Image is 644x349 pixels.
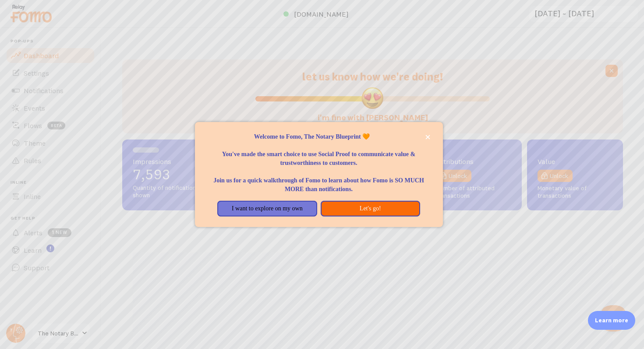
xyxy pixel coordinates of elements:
p: Join us for a quick walkthrough of Fomo to learn about how Fomo is SO MUCH MORE than notifications. [205,168,432,194]
p: Learn more [595,316,628,325]
button: close, [423,133,432,142]
div: Learn more [588,311,635,330]
p: Welcome to Fomo, The Notary Blueprint 🧡 [205,133,432,141]
div: Welcome to Fomo, The Notary Blueprint 🧡You&amp;#39;ve made the smart choice to use Social Proof t... [195,122,443,227]
button: Let's go! [321,201,420,216]
p: You've made the smart choice to use Social Proof to communicate value & trustworthiness to custom... [205,141,432,168]
button: I want to explore on my own [217,201,317,216]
